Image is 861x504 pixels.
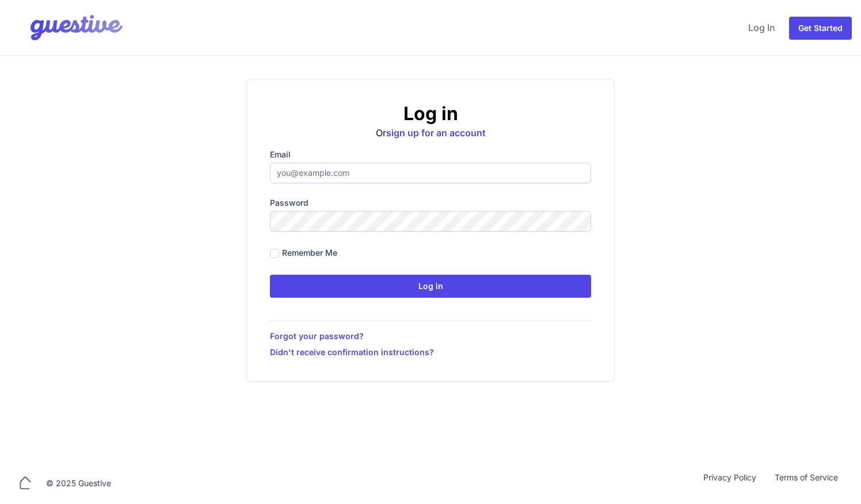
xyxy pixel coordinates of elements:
img: Your Company [9,5,125,51]
a: sign up for an account [386,127,486,138]
a: Get Started [789,17,852,40]
label: Email [270,149,591,160]
a: Terms of Service [765,472,847,495]
div: Or [270,102,591,140]
h2: Log in [270,102,591,125]
a: Log In [744,14,780,41]
div: © 2025 Guestive [46,478,111,489]
label: Remember me [282,247,337,259]
input: Log in [270,275,591,298]
a: Forgot your password? [270,330,591,342]
input: you@example.com [270,163,591,183]
a: Didn't receive confirmation instructions? [270,347,591,358]
label: Password [270,197,591,209]
a: Privacy Policy [694,472,765,495]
